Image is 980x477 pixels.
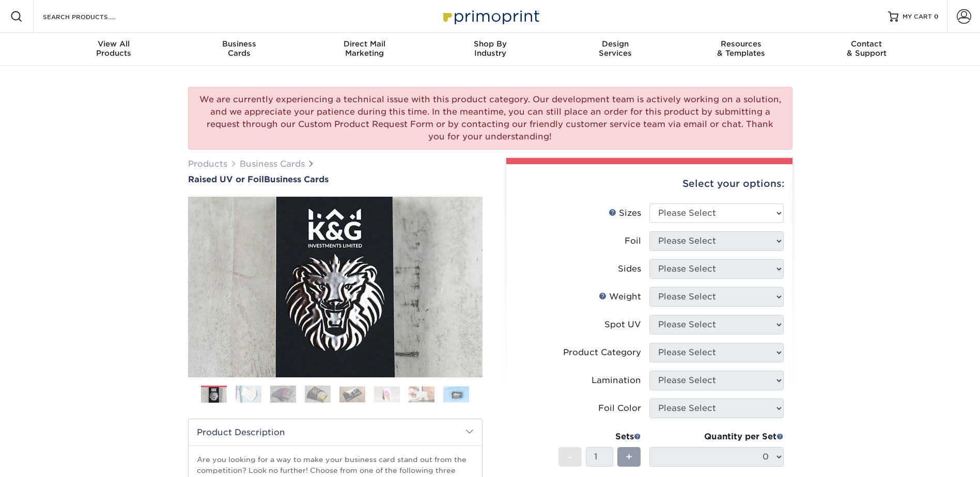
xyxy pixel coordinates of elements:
[302,33,427,66] a: Direct MailMarketing
[427,33,553,66] a: Shop ByIndustry
[374,386,400,402] img: Business Cards 06
[51,39,177,49] span: View All
[563,346,641,359] div: Product Category
[604,319,641,331] div: Spot UV
[188,159,227,169] a: Products
[599,291,641,303] div: Weight
[176,39,302,58] div: Cards
[558,431,641,443] div: Sets
[188,174,483,184] h1: Business Cards
[339,386,365,402] img: Business Cards 05
[439,5,542,27] img: Primoprint
[427,39,553,49] span: Shop By
[553,33,678,66] a: DesignServices
[568,449,572,465] span: -
[270,385,296,403] img: Business Cards 03
[678,39,804,49] span: Resources
[625,235,641,247] div: Foil
[176,33,302,66] a: BusinessCards
[609,207,641,219] div: Sizes
[201,382,227,408] img: Business Cards 01
[598,402,641,415] div: Foil Color
[553,39,678,49] span: Design
[176,39,302,49] span: Business
[188,174,264,184] span: Raised UV or Foil
[189,419,482,446] h2: Product Description
[51,39,177,58] div: Products
[188,140,483,434] img: Raised UV or Foil 01
[409,386,434,402] img: Business Cards 07
[804,39,929,58] div: & Support
[649,431,784,443] div: Quantity per Set
[618,263,641,275] div: Sides
[592,374,641,387] div: Lamination
[302,39,427,58] div: Marketing
[678,39,804,58] div: & Templates
[678,33,804,66] a: Resources& Templates
[427,39,553,58] div: Industry
[903,12,932,21] span: MY CART
[443,386,469,402] img: Business Cards 08
[51,33,177,66] a: View AllProducts
[188,174,483,184] a: Raised UV or FoilBusiness Cards
[188,87,792,150] div: We are currently experiencing a technical issue with this product category. Our development team ...
[804,39,929,49] span: Contact
[42,10,143,23] input: SEARCH PRODUCTS.....
[515,164,784,203] div: Select your options:
[553,39,678,58] div: Services
[236,385,261,403] img: Business Cards 02
[305,385,331,403] img: Business Cards 04
[240,159,305,169] a: Business Cards
[626,449,632,465] span: +
[804,33,929,66] a: Contact& Support
[934,13,939,20] span: 0
[302,39,427,49] span: Direct Mail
